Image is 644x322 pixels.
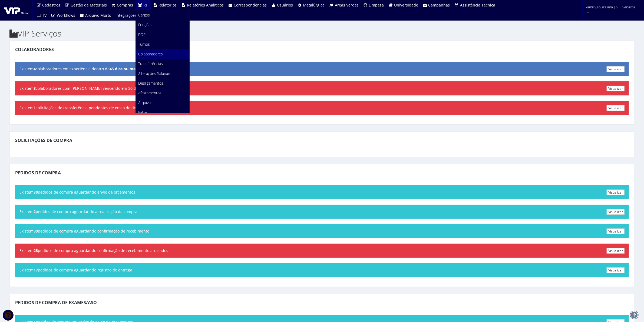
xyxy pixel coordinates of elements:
[138,90,162,95] span: Afastamentos
[136,88,189,98] a: Afastamentos
[607,66,625,72] a: Visualizar
[138,32,146,37] span: POP
[34,228,38,234] b: 89
[586,4,636,10] span: kamilly.souzalima | VIP Serviços
[34,209,36,214] b: 2
[607,267,625,273] a: Visualizar
[428,2,450,8] span: Campanhas
[138,12,150,18] span: Cargos
[34,10,49,21] a: TV
[77,10,114,21] a: Arquivo Morto
[85,13,111,18] span: Arquivo Morto
[34,267,38,273] b: 17
[607,248,625,254] a: Visualizar
[15,101,629,115] div: Existem solicitações de transferência pendentes de envio de documentação
[187,2,224,8] span: Relatórios Analíticos
[607,190,625,195] a: Visualizar
[116,13,137,18] span: Integrações
[138,61,163,66] span: Transferências
[138,81,164,86] span: Desligamentos
[15,224,629,238] div: Existem pedidos de compra aguardando confirmação de recebimento
[117,2,133,8] span: Compras
[15,185,629,199] div: Existem pedidos de compra aguardando envio de orçamentos
[34,66,36,71] b: 4
[15,244,629,258] div: Existem pedidos de compra aguardando confirmação de recebimento atrasados
[15,170,61,176] span: Pedidos de Compra
[138,71,171,76] span: Alterações Salariais
[394,2,418,8] span: Universidade
[15,205,629,219] div: Existem pedidos de compra aguardando a realização da compra
[136,39,189,49] a: Turnos
[110,66,142,71] b: 45 dias ou menos
[138,22,153,27] span: Funções
[34,190,38,195] b: 30
[42,13,47,18] span: TV
[335,2,359,8] span: Áreas Verdes
[15,47,54,52] span: Colaboradores
[136,108,189,117] a: Faltas
[138,110,148,115] span: Faltas
[9,29,635,38] h2: VIP Serviços
[71,2,107,8] span: Gestão de Materiais
[369,2,384,8] span: Limpeza
[607,228,625,234] a: Visualizar
[277,2,293,8] span: Usuários
[138,51,163,57] span: Colaboradores
[136,98,189,108] a: Arquivo
[15,81,629,95] div: Existem colaboradores com [PERSON_NAME] vencendo em 30 dias ou menos
[136,10,189,20] a: Cargos
[460,2,495,8] span: Assistência Técnica
[136,69,189,78] a: Alterações Salariais
[138,100,151,105] span: Arquivo
[4,6,28,14] img: logo
[15,137,72,143] span: Solicitações de Compra
[607,86,625,91] a: Visualizar
[34,105,36,110] b: 1
[136,49,189,59] a: Colaboradores
[136,20,189,30] a: Funções
[607,105,625,111] a: Visualizar
[49,10,78,21] a: Workflows
[143,2,148,8] span: RH
[607,209,625,215] a: Visualizar
[15,62,629,76] div: Existem colaboradores em experiência dentro de
[15,300,97,306] span: Pedidos de Compra de Exames/ASO
[234,2,267,8] span: Correspondências
[138,42,150,47] span: Turnos
[34,248,38,253] b: 25
[42,2,61,8] span: Cadastros
[34,86,36,91] b: 8
[136,59,189,69] a: Transferências
[114,10,139,21] a: Integrações
[159,2,177,8] span: Relatórios
[15,263,629,277] div: Existem pedidos de compra aguardando registro de entrega
[136,78,189,88] a: Desligamentos
[136,30,189,39] a: POP
[303,2,325,8] span: Metalúrgica
[57,13,75,18] span: Workflows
